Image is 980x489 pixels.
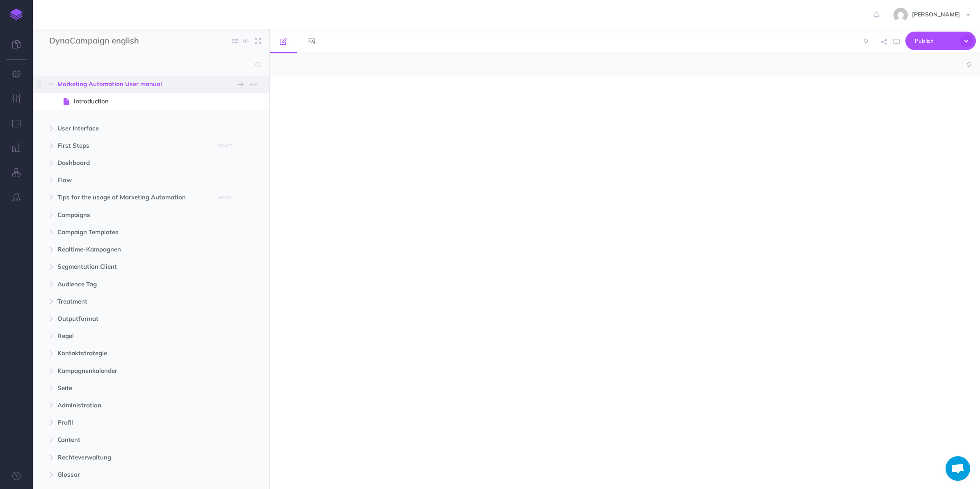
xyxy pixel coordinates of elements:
[49,57,251,72] input: Search
[57,470,210,480] span: Glossar
[57,141,210,151] span: First Steps
[218,143,232,149] small: DRAFT
[49,35,146,47] input: Documentation Name
[57,435,210,445] span: Content
[57,383,210,393] span: Seite
[57,348,210,358] span: Kontaktstrategie
[57,244,210,254] span: Realtime-Kampagnen
[74,96,220,106] span: Introduction
[57,297,210,306] span: Treatment
[57,227,210,237] span: Campaign Templates
[915,34,956,47] span: Publish
[57,210,210,220] span: Campaigns
[57,79,210,89] span: Marketing Automation User manual
[905,32,976,50] button: Publish
[57,262,210,272] span: Segmentation Client
[57,452,210,462] span: Rechteverwaltung
[57,418,210,427] span: Profil
[57,366,210,376] span: Kampagnenkalender
[57,175,210,185] span: Flow
[57,400,210,410] span: Administration
[215,193,235,202] button: DRAFT
[218,195,232,200] small: DRAFT
[893,8,908,22] img: 7a7da18f02460fc3b630f9ef2d4b6b32.jpg
[946,456,970,481] a: Open chat
[57,123,210,133] span: User Interface
[10,9,23,20] img: logo-mark.svg
[57,158,210,168] span: Dashboard
[57,192,210,202] span: Tips for the usage of Marketing Automation
[215,141,235,151] button: DRAFT
[57,331,210,341] span: Regel
[57,314,210,324] span: Outputformat
[908,11,964,18] span: [PERSON_NAME]
[57,279,210,289] span: Audience Tag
